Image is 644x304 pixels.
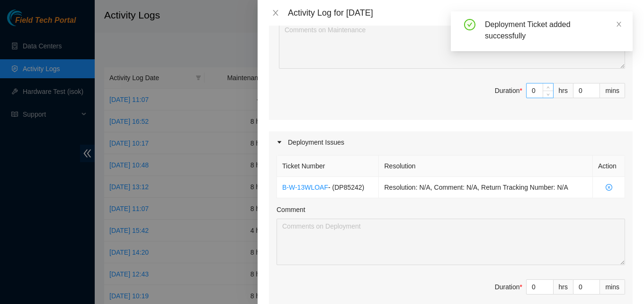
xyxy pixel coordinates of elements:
[288,8,633,18] div: Activity Log for [DATE]
[616,21,622,28] span: close
[543,91,553,98] span: Decrease Value
[464,19,475,30] span: check-circle
[485,19,621,42] div: Deployment Ticket added successfully
[600,279,625,295] div: mins
[272,9,279,17] span: close
[546,92,551,97] span: down
[282,184,328,191] a: B-W-13WLOAF
[277,156,379,177] th: Ticket Number
[554,279,573,295] div: hrs
[495,282,522,292] div: Duration
[598,184,619,191] span: close-circle
[379,156,593,177] th: Resolution
[277,204,305,215] label: Comment
[279,22,625,69] textarea: Comment
[328,184,364,191] span: - ( DP85242 )
[277,139,282,145] span: caret-right
[495,85,522,96] div: Duration
[593,156,625,177] th: Action
[600,83,625,98] div: mins
[546,85,551,91] span: up
[543,83,553,91] span: Increase Value
[269,9,282,18] button: Close
[277,219,625,265] textarea: Comment
[554,83,573,98] div: hrs
[379,177,593,198] td: Resolution: N/A, Comment: N/A, Return Tracking Number: N/A
[269,131,633,153] div: Deployment Issues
